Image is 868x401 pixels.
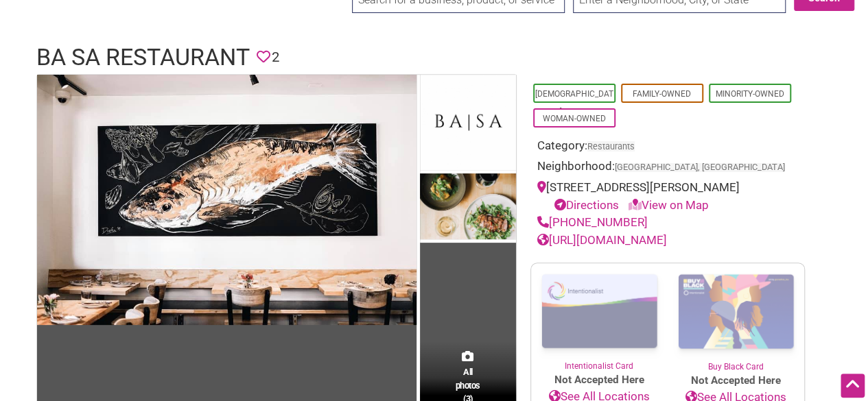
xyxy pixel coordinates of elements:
img: Buy Black Card [668,263,804,361]
span: 2 [272,47,279,68]
div: Scroll Back to Top [841,374,865,398]
h1: Ba Sa Restaurant [36,41,250,74]
a: Family-Owned [633,89,691,99]
a: Minority-Owned [716,89,784,99]
a: [PHONE_NUMBER] [537,215,648,229]
div: Neighborhood: [537,158,798,179]
span: Not Accepted Here [668,373,804,389]
div: [STREET_ADDRESS][PERSON_NAME] [537,179,798,214]
a: Woman-Owned [543,114,606,123]
a: [DEMOGRAPHIC_DATA]-Owned [535,89,613,117]
span: [GEOGRAPHIC_DATA], [GEOGRAPHIC_DATA] [615,163,785,172]
div: Category: [537,137,798,158]
span: Not Accepted Here [531,372,668,388]
span: You must be logged in to save favorites. [257,47,270,68]
a: Restaurants [587,141,635,151]
a: Intentionalist Card [531,263,668,372]
img: Intentionalist Card [531,263,668,360]
a: Buy Black Card [668,263,804,373]
a: Directions [554,198,619,212]
a: [URL][DOMAIN_NAME] [537,233,667,247]
a: View on Map [629,198,709,212]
